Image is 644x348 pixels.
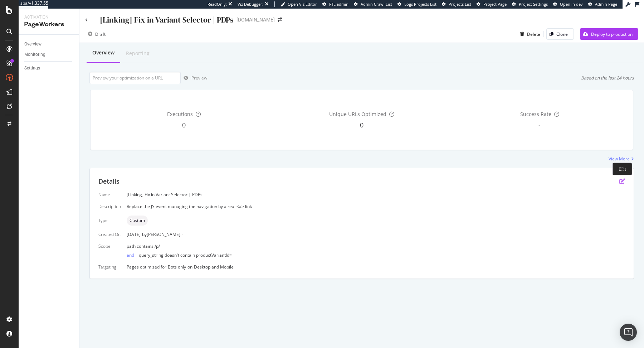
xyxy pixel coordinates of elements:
span: 0 [360,121,364,129]
span: Projects List [449,1,471,7]
div: View More [609,156,630,162]
div: PageWorkers [24,20,73,29]
div: Clone [556,31,568,37]
div: Replace the JS event managing the navigation by a real <a> link [127,203,625,209]
span: Project Page [483,1,507,7]
span: Project Settings [519,1,548,7]
span: Open Viz Editor [288,1,317,7]
span: query_string doesn't contain productVariantId= [139,252,232,258]
a: Open in dev [553,1,583,7]
div: Details [98,177,119,186]
div: Overview [24,40,42,48]
button: Clone [546,28,574,40]
input: Preview your optimization on a URL [89,72,181,84]
span: Admin Page [595,1,617,7]
a: Project Page [477,1,507,7]
div: Name [98,192,121,198]
button: Deploy to production [580,28,638,40]
div: arrow-right-arrow-left [278,17,282,22]
div: Desktop and Mobile [194,264,234,270]
div: Settings [24,64,40,72]
span: 0 [182,121,186,129]
a: Overview [24,40,74,48]
span: FTL admin [329,1,348,7]
span: Admin Crawl List [361,1,392,7]
div: Type [98,217,121,223]
a: Project Settings [512,1,548,7]
span: Logs Projects List [404,1,436,7]
a: Admin Crawl List [354,1,392,7]
span: Open in dev [560,1,583,7]
div: Bots only [168,264,186,270]
a: FTL admin [322,1,348,7]
div: [DATE] [127,231,625,237]
div: Deploy to production [591,31,633,37]
span: Unique URLs Optimized [329,111,386,117]
div: [DOMAIN_NAME] [236,16,275,23]
a: Projects List [442,1,471,7]
div: Scope [98,243,121,249]
div: Preview [191,75,207,81]
div: Edit [613,163,632,175]
a: Open Viz Editor [280,1,317,7]
a: Logs Projects List [397,1,436,7]
div: Description [98,203,121,209]
div: Monitoring [24,51,45,58]
span: Executions [167,111,193,117]
a: View More [609,156,634,162]
div: Based on the last 24 hours [581,75,634,81]
button: Preview [181,72,207,84]
div: Pages optimized for on [127,264,625,270]
div: and [127,252,139,258]
div: Targeting [98,264,121,270]
span: path contains /p/ [127,243,160,249]
div: by [PERSON_NAME].r [142,231,183,237]
a: Admin Page [588,1,617,7]
a: Monitoring [24,51,74,58]
div: Activation [24,14,73,20]
div: Open Intercom Messenger [620,324,637,341]
button: Delete [517,28,540,40]
span: Custom [130,218,145,223]
div: neutral label [127,216,148,226]
div: [Linking] Fix in Variant Selector | PDPs [127,192,625,198]
div: ReadOnly: [208,1,227,7]
div: pen-to-square [619,178,625,184]
div: Overview [92,49,114,56]
a: Settings [24,64,74,72]
div: Created On [98,231,121,237]
a: Click to go back [85,18,88,22]
div: Draft [95,31,106,37]
div: Delete [527,31,540,37]
div: Viz Debugger: [238,1,263,7]
div: Reporting [126,50,150,57]
span: - [538,121,541,129]
span: Success Rate [520,111,551,117]
div: [Linking] Fix in Variant Selector | PDPs [100,14,234,25]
